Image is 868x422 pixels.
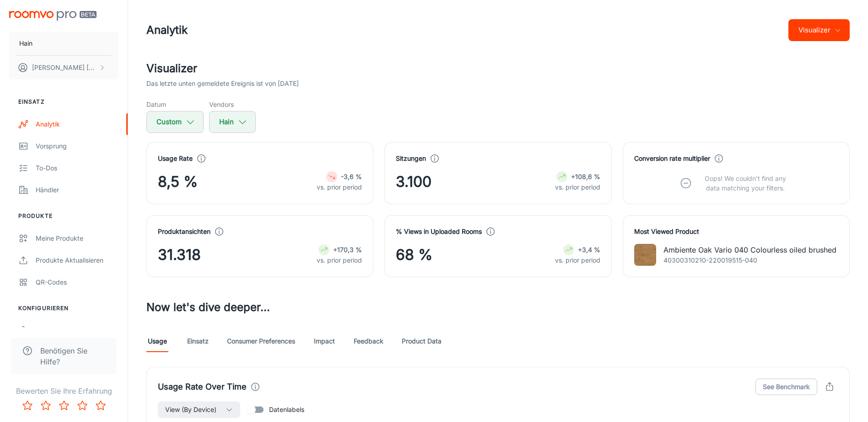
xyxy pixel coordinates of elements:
[634,227,838,237] h4: Most Viewed Product
[158,227,210,237] h4: Produktansichten
[227,330,295,352] a: Consumer Preferences
[146,79,299,89] p: Das letzte unten gemeldete Ereignis ist von [DATE]
[396,244,432,266] span: 68 %
[165,404,216,415] span: View (By Device)
[36,277,119,287] div: QR-Codes
[37,396,55,415] button: Rate 2 star
[146,60,850,77] h2: Visualizer
[7,385,120,396] p: Bewerten Sie Ihre Erfahrung
[663,244,836,255] p: Ambiente Oak Vario 040 Colourless oiled brushed
[9,11,97,21] img: Roomvo PRO Beta
[634,153,710,164] h4: Conversion rate multiplier
[663,255,836,265] p: 40300310210-220019515-040
[396,153,426,164] h4: Sitzungen
[36,255,119,265] div: Produkte aktualisieren
[313,330,335,352] a: Impact
[36,141,119,151] div: Vorsprung
[209,100,256,109] h5: Vendors
[396,227,482,237] h4: % Views in Uploaded Rooms
[19,38,32,48] p: Hain
[146,22,188,38] h1: Analytik
[32,63,97,73] p: [PERSON_NAME] [PERSON_NAME]
[18,396,37,415] button: Rate 1 star
[9,56,119,79] button: [PERSON_NAME] [PERSON_NAME]
[158,380,247,393] h4: Usage Rate Over Time
[317,255,362,265] p: vs. prior period
[571,173,600,180] strong: +108,6 %
[36,185,119,195] div: Händler
[55,396,73,415] button: Rate 3 star
[146,100,204,109] h5: Datum
[146,299,850,316] h3: Now let's dive deeper...
[555,255,600,265] p: vs. prior period
[755,379,817,395] button: See Benchmark
[269,405,304,415] span: Datenlabels
[9,32,119,55] button: Hain
[92,396,110,415] button: Rate 5 star
[158,153,193,164] h4: Usage Rate
[146,111,204,133] button: Custom
[396,171,431,193] span: 3.100
[354,330,383,352] a: Feedback
[341,173,362,180] strong: -3,6 %
[788,19,850,41] button: Visualizer
[40,345,106,367] span: Benötigen Sie Hilfe?
[402,330,442,352] a: Product Data
[36,326,111,336] div: Räume
[698,174,793,193] p: Oops! We couldn’t find any data matching your filters.
[158,401,240,418] button: View (By Device)
[36,119,119,129] div: Analytik
[634,244,656,266] img: Ambiente Oak Vario 040 Colourless oiled brushed
[555,182,600,192] p: vs. prior period
[146,330,168,352] a: Usage
[36,163,119,173] div: To-dos
[73,396,92,415] button: Rate 4 star
[158,244,201,266] span: 31.318
[36,233,119,243] div: Meine Produkte
[187,330,209,352] a: Einsatz
[158,171,198,193] span: 8,5 %
[578,246,600,253] strong: +3,4 %
[333,246,362,253] strong: +170,3 %
[209,111,256,133] button: Hain
[317,182,362,192] p: vs. prior period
